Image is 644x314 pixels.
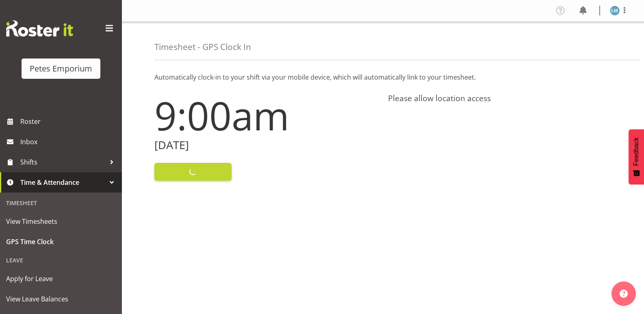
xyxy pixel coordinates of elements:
[20,136,118,148] span: Inbox
[154,139,378,152] h2: [DATE]
[610,6,620,15] img: lianne-morete5410.jpg
[20,115,118,128] span: Roster
[6,293,116,305] span: View Leave Balances
[20,176,106,188] span: Time & Attendance
[20,156,106,168] span: Shifts
[6,215,116,227] span: View Timesheets
[2,195,120,211] div: Timesheet
[633,137,640,166] span: Feedback
[6,273,116,285] span: Apply for Leave
[2,289,120,309] a: View Leave Balances
[620,290,628,298] img: help-xxl-2.png
[154,93,378,137] h1: 9:00am
[6,236,116,248] span: GPS Time Clock
[2,252,120,269] div: Leave
[6,20,73,37] img: Rosterit website logo
[2,211,120,232] a: View Timesheets
[388,93,612,103] h4: Please allow location access
[2,232,120,252] a: GPS Time Clock
[2,269,120,289] a: Apply for Leave
[154,42,251,52] h4: Timesheet - GPS Clock In
[629,129,644,184] button: Feedback - Show survey
[154,72,611,82] p: Automatically clock-in to your shift via your mobile device, which will automatically link to you...
[30,63,92,75] div: Petes Emporium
